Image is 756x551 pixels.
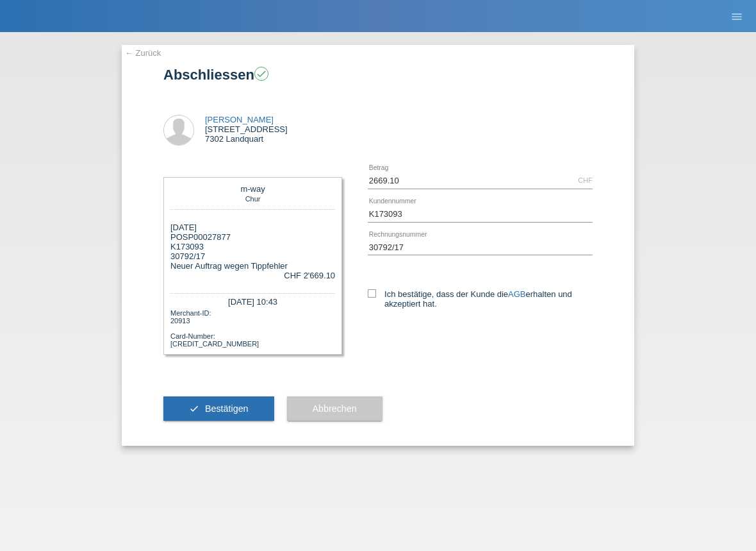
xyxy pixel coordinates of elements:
[724,12,750,20] a: menu
[170,251,205,261] span: 30792/17
[174,194,332,203] div: Chur
[174,184,332,194] div: m-way
[284,271,335,280] div: CHF 2'669.10
[170,223,288,271] div: [DATE] POSP00027877 Neuer Auftrag wegen Tippfehler
[578,176,593,184] div: CHF
[163,67,593,83] h1: Abschliessen
[163,396,274,421] button: check Bestätigen
[205,115,288,144] div: [STREET_ADDRESS] 7302 Landquart
[730,10,743,23] i: menu
[125,48,161,58] a: ← Zurück
[189,403,199,414] i: check
[170,308,335,348] div: Merchant-ID: 20913 Card-Number: [CREDIT_CARD_NUMBER]
[170,293,335,308] div: [DATE] 10:43
[313,403,357,414] span: Abbrechen
[287,396,382,421] button: Abbrechen
[170,242,204,251] span: K173093
[508,289,525,299] a: AGB
[205,403,249,414] span: Bestätigen
[368,289,593,309] label: Ich bestätige, dass der Kunde die erhalten und akzeptiert hat.
[256,68,267,80] i: check
[205,115,274,124] a: [PERSON_NAME]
